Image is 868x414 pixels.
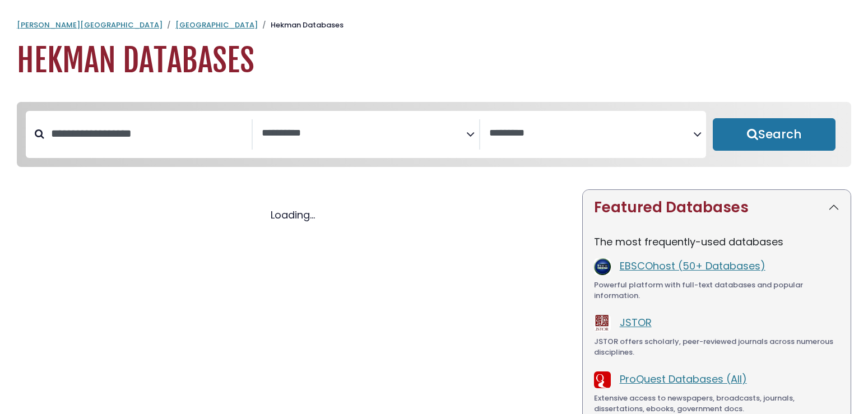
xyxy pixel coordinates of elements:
[594,234,839,249] p: The most frequently-used databases
[620,259,765,273] a: EBSCOhost (50+ Databases)
[489,128,693,139] textarea: Search
[594,336,839,358] div: JSTOR offers scholarly, peer-reviewed journals across numerous disciplines.
[175,20,258,30] a: [GEOGRAPHIC_DATA]
[17,20,851,31] nav: breadcrumb
[17,20,163,30] a: [PERSON_NAME][GEOGRAPHIC_DATA]
[258,20,344,31] li: Hekman Databases
[594,280,839,301] div: Powerful platform with full-text databases and popular information.
[620,372,747,386] a: ProQuest Databases (All)
[44,124,252,143] input: Search database by title or keyword
[583,190,851,225] button: Featured Databases
[17,102,851,167] nav: Search filters
[262,128,466,139] textarea: Search
[17,207,569,222] div: Loading...
[713,118,835,151] button: Submit for Search Results
[17,42,851,80] h1: Hekman Databases
[620,315,652,329] a: JSTOR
